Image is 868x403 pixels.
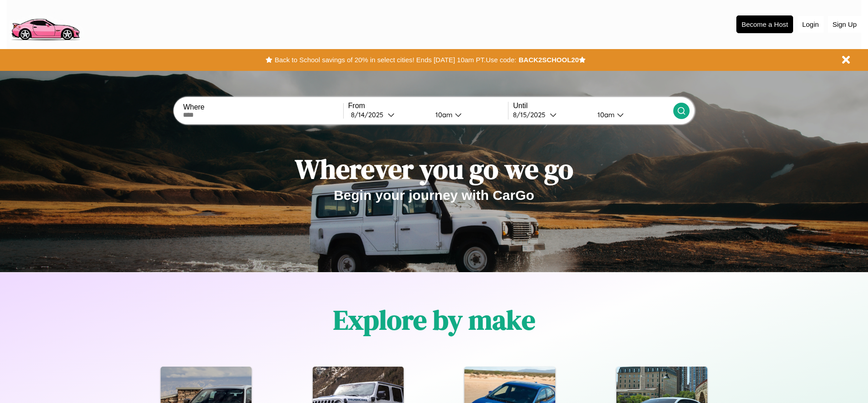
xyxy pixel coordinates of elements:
button: Become a Host [736,15,793,33]
label: From [348,102,508,110]
button: Login [798,16,824,33]
div: 8 / 15 / 2025 [513,110,550,119]
label: Until [513,102,673,110]
h1: Explore by make [333,301,535,338]
button: 10am [590,110,673,119]
button: 10am [428,110,508,119]
label: Where [183,103,343,111]
button: 8/14/2025 [348,110,428,119]
div: 10am [431,110,455,119]
button: Sign Up [828,16,861,33]
div: 10am [593,110,617,119]
img: logo [7,5,84,43]
button: Back to School savings of 20% in select cities! Ends [DATE] 10am PT.Use code: [272,54,518,66]
div: 8 / 14 / 2025 [351,110,388,119]
b: BACK2SCHOOL20 [518,56,579,64]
